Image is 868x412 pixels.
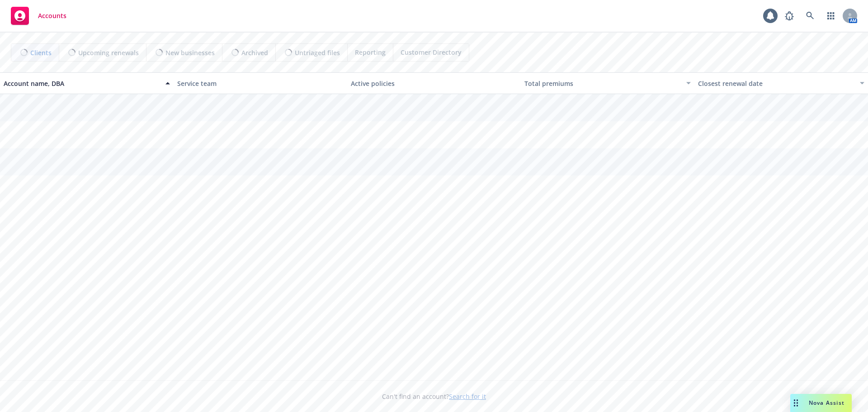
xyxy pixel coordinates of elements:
span: Clients [30,48,52,57]
a: Search for it [449,392,486,401]
span: Untriaged files [295,48,340,57]
span: Accounts [38,12,66,19]
span: New businesses [165,48,215,57]
span: Customer Directory [401,47,462,57]
button: Total premiums [521,72,694,94]
button: Closest renewal date [694,72,868,94]
a: Search [801,7,819,25]
span: Archived [241,48,268,57]
span: Can't find an account? [382,392,486,401]
button: Active policies [347,72,521,94]
div: Closest renewal date [698,79,854,88]
a: Accounts [7,3,70,28]
span: Nova Assist [809,399,844,407]
div: Drag to move [790,394,802,412]
div: Service team [177,79,344,88]
button: Service team [174,72,347,94]
div: Total premiums [524,79,681,88]
div: Active policies [351,79,517,88]
div: Account name, DBA [4,79,160,88]
span: Upcoming renewals [78,48,139,57]
a: Report a Bug [780,7,798,25]
a: Switch app [822,7,840,25]
button: Nova Assist [790,394,852,412]
span: Reporting [355,47,386,57]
